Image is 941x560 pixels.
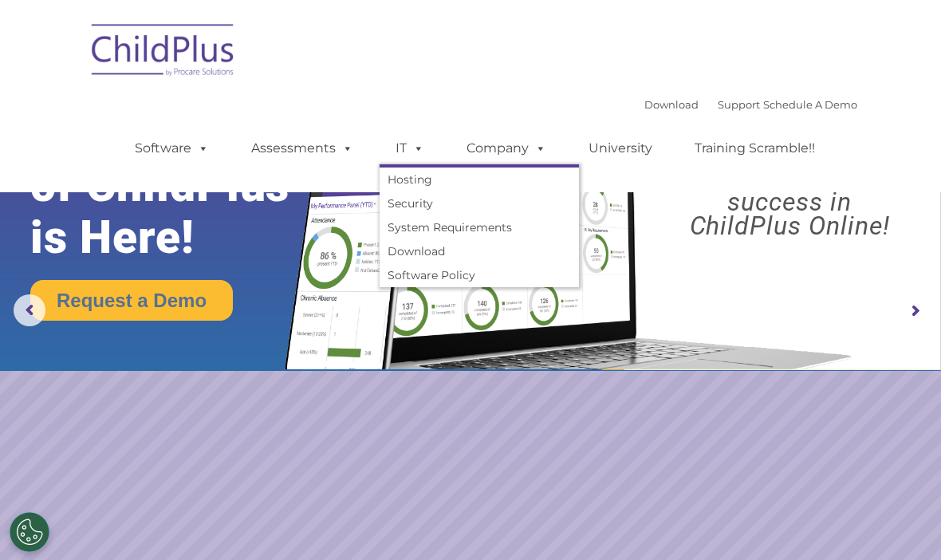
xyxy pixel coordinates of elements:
a: Hosting [380,168,579,191]
a: Software [119,132,225,164]
font: | [644,98,857,111]
a: University [573,132,668,164]
img: ChildPlus by Procare Solutions [84,13,243,93]
a: System Requirements [380,215,579,239]
a: Request a Demo [30,280,233,321]
a: Software Policy [380,263,579,287]
a: Training Scramble!! [679,132,831,164]
a: Download [644,98,699,111]
rs-layer: The Future of ChildPlus is Here! [30,108,331,263]
a: Support [718,98,760,111]
rs-layer: Boost your productivity and streamline your success in ChildPlus Online! [650,118,929,238]
button: Cookies Settings [10,512,49,552]
a: IT [380,132,440,164]
a: Company [451,132,562,164]
a: Schedule A Demo [763,98,857,111]
a: Download [380,239,579,263]
a: Security [380,191,579,215]
a: Assessments [235,132,369,164]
